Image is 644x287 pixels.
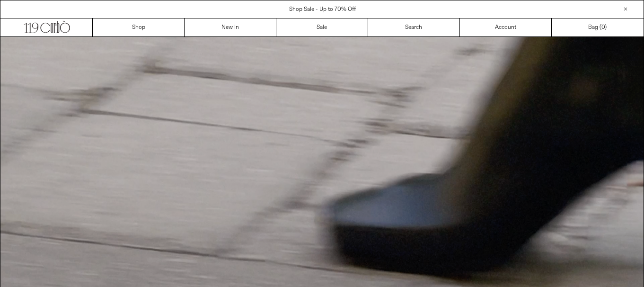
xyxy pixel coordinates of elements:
a: Shop [93,18,185,36]
a: Sale [276,18,368,36]
a: Shop Sale - Up to 70% Off [289,6,356,13]
a: Bag () [552,18,644,36]
span: 0 [601,24,605,31]
span: ) [601,23,607,32]
a: Account [460,18,552,36]
a: Search [368,18,460,36]
a: New In [185,18,276,36]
